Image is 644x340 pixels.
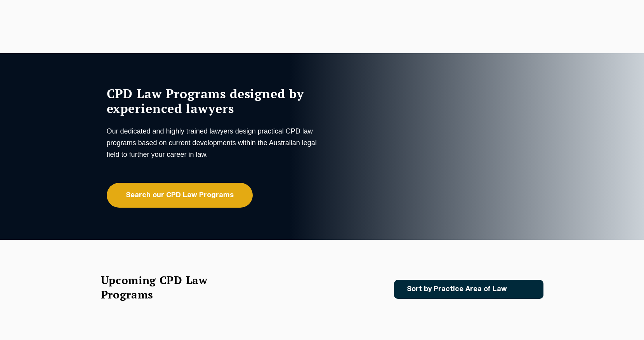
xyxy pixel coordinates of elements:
h1: CPD Law Programs designed by experienced lawyers [107,86,320,116]
h2: Upcoming CPD Law Programs [101,273,227,302]
p: Our dedicated and highly trained lawyers design practical CPD law programs based on current devel... [107,125,320,160]
img: Icon [519,286,528,293]
a: Search our CPD Law Programs [107,183,253,208]
a: Sort by Practice Area of Law [394,280,543,299]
